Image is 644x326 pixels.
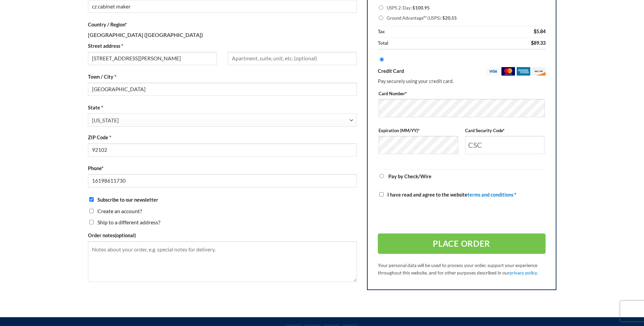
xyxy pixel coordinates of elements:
label: Country / Region [88,21,357,28]
th: Total [378,38,517,50]
label: Phone [88,164,357,172]
img: visa [486,67,500,76]
span: Create an account? [97,208,142,214]
span: $ [412,5,415,11]
span: I have read and agree to the website [387,192,513,198]
label: Card Security Code [465,127,545,134]
span: 5.84 [534,28,546,34]
input: Create an account? [89,209,94,213]
th: Tax [378,26,517,37]
label: Credit Card [378,67,546,76]
span: $ [534,28,536,34]
span: State [88,114,357,127]
span: $ [531,40,534,46]
input: Apartment, suite, unit, etc. (optional) [228,52,357,65]
label: USPS 2-Day: [387,3,545,13]
a: terms and conditions [467,192,513,198]
span: Ship to a different address? [97,219,160,225]
bdi: 89.33 [531,40,546,46]
label: Ground Advantage™ (USPS): [387,13,545,23]
label: Town / City [88,73,357,81]
span: Subscribe to our newsletter [97,197,158,203]
label: Order notes [88,231,357,239]
span: California [92,114,349,127]
label: Expiration (MM/YY) [379,127,458,134]
strong: [GEOGRAPHIC_DATA] ([GEOGRAPHIC_DATA]) [88,32,203,38]
p: Pay securely using your credit card. [378,77,546,85]
input: Ship to a different address? [89,220,94,224]
span: (optional) [115,232,136,238]
bdi: 100.95 [412,5,430,11]
label: Card Number [379,90,545,97]
a: privacy policy [510,270,537,276]
img: amex [517,67,530,76]
label: State [88,104,357,111]
iframe: reCAPTCHA [378,204,481,230]
label: ZIP Code [88,134,357,141]
label: Street address [88,42,217,50]
input: Subscribe to our newsletter [89,197,94,202]
img: mastercard [501,67,515,76]
input: I have read and agree to the websiteterms and conditions * [379,192,384,197]
bdi: 20.55 [442,15,457,21]
img: discover [532,67,546,76]
button: Place order [378,233,546,254]
label: Pay by Check/Wire [388,174,431,179]
span: $ [442,15,445,21]
input: House number and street name [88,52,217,65]
input: CSC [465,136,545,154]
p: Your personal data will be used to process your order, support your experience throughout this we... [378,262,546,277]
fieldset: Payment Info [379,88,545,164]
